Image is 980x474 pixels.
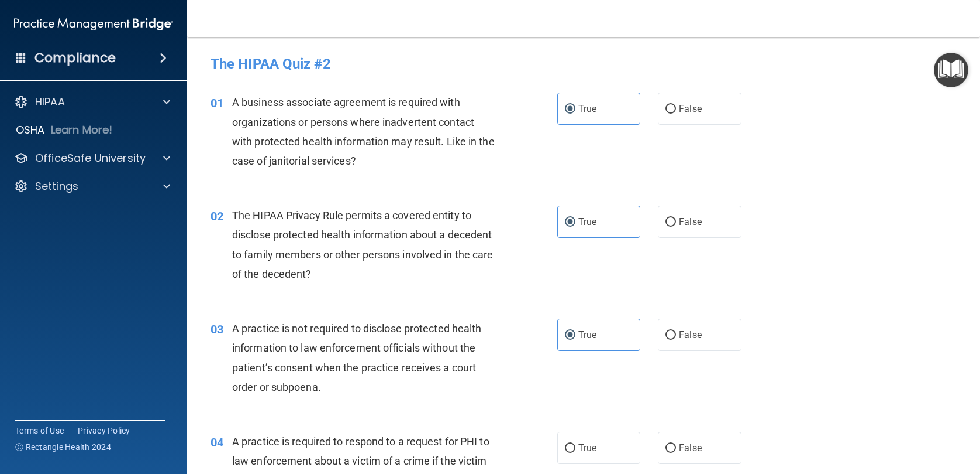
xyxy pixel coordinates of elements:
span: The HIPAA Privacy Rule permits a covered entity to disclose protected health information about a ... [232,209,494,280]
span: A practice is not required to disclose protected health information to law enforcement officials ... [232,322,482,393]
span: False [679,103,702,114]
span: False [679,442,702,453]
span: True [578,103,596,114]
input: False [665,444,676,453]
input: False [665,331,676,340]
span: 01 [211,96,223,110]
span: 02 [211,209,223,223]
a: Terms of Use [15,425,64,437]
span: Ⓒ Rectangle Health 2024 [15,441,111,453]
p: Settings [35,179,78,193]
span: False [679,329,702,340]
a: Settings [14,179,170,193]
span: A business associate agreement is required with organizations or persons where inadvertent contac... [232,96,495,167]
p: HIPAA [35,95,65,109]
input: True [565,105,575,114]
span: False [679,216,702,227]
a: Privacy Policy [78,425,130,437]
h4: The HIPAA Quiz #2 [211,56,957,71]
p: OfficeSafe University [35,151,146,165]
a: OfficeSafe University [14,151,170,165]
input: False [665,218,676,227]
span: True [578,329,596,340]
input: True [565,218,575,227]
span: 04 [211,435,223,449]
input: True [565,444,575,453]
input: False [665,105,676,114]
p: Learn More! [51,123,113,137]
p: OSHA [16,123,45,137]
span: 03 [211,322,223,336]
span: True [578,442,596,453]
span: True [578,216,596,227]
h4: Compliance [34,50,116,66]
input: True [565,331,575,340]
button: Open Resource Center [934,53,968,87]
a: HIPAA [14,95,170,109]
img: PMB logo [14,12,173,36]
